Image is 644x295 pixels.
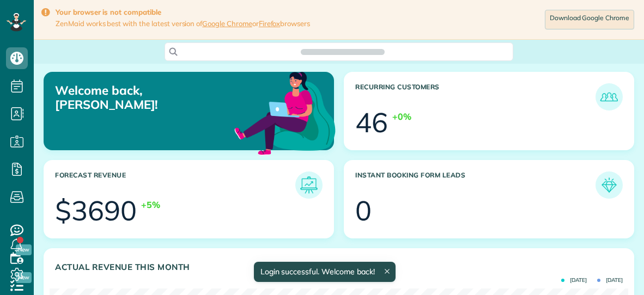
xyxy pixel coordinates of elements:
span: ZenMaid works best with the latest version of or browsers [56,19,310,28]
img: icon_forecast_revenue-8c13a41c7ed35a8dcfafea3cbb826a0462acb37728057bba2d056411b612bbbe.png [298,174,320,196]
h3: Instant Booking Form Leads [355,171,596,199]
strong: Your browser is not compatible [56,8,310,17]
span: [DATE] [597,278,623,283]
span: [DATE] [561,278,587,283]
a: Google Chrome [202,19,252,28]
img: icon_recurring_customers-cf858462ba22bcd05b5a5880d41d6543d210077de5bb9ebc9590e49fd87d84ed.png [598,86,620,108]
a: Firefox [259,19,281,28]
span: Search ZenMaid… [312,46,373,57]
h3: Recurring Customers [355,83,596,110]
div: Login successful. Welcome back! [253,262,395,282]
div: 0 [355,197,372,224]
div: +5% [141,199,160,211]
img: icon_form_leads-04211a6a04a5b2264e4ee56bc0799ec3eb69b7e499cbb523a139df1d13a81ae0.png [598,174,620,196]
p: Welcome back, [PERSON_NAME]! [55,83,242,112]
a: Download Google Chrome [545,10,634,29]
div: $3690 [55,197,137,224]
div: +0% [392,110,411,123]
h3: Actual Revenue this month [55,262,623,272]
div: 46 [355,109,388,136]
h3: Forecast Revenue [55,171,295,199]
img: dashboard_welcome-42a62b7d889689a78055ac9021e634bf52bae3f8056760290aed330b23ab8690.png [232,59,338,165]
